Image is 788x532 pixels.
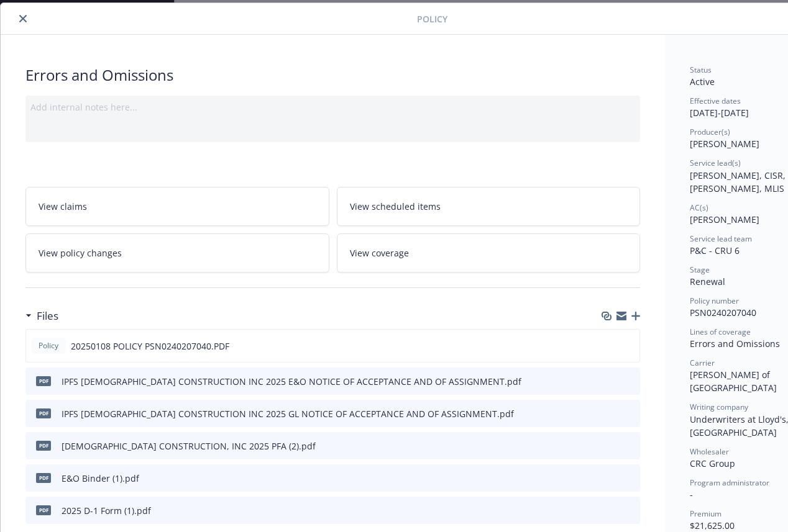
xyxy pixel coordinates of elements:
[690,307,756,318] span: PSN0240207040
[25,65,640,86] div: Errors and Omissions
[690,508,722,519] span: Premium
[690,402,748,412] span: Writing company
[690,138,759,150] span: [PERSON_NAME]
[690,264,710,275] span: Stage
[624,504,635,517] button: preview file
[690,158,741,168] span: Service lead(s)
[690,96,741,106] span: Effective dates
[25,308,58,324] div: Files
[690,369,777,394] span: [PERSON_NAME] of [GEOGRAPHIC_DATA]
[36,441,51,450] span: pdf
[690,276,725,287] span: Renewal
[690,520,735,531] span: $21,625.00
[690,76,715,88] span: Active
[690,233,752,244] span: Service lead team
[337,233,641,273] a: View coverage
[39,200,87,213] span: View claims
[690,327,751,337] span: Lines of coverage
[417,12,447,25] span: Policy
[690,245,740,256] span: P&C - CRU 6
[690,489,693,500] span: -
[71,340,229,353] span: 20250108 POLICY PSN0240207040.PDF
[30,101,635,114] div: Add internal notes here...
[690,358,715,368] span: Carrier
[623,340,635,353] button: preview file
[624,375,635,388] button: preview file
[337,187,641,226] a: View scheduled items
[603,340,613,353] button: download file
[25,233,329,273] a: View policy changes
[624,440,635,453] button: preview file
[350,200,441,213] span: View scheduled items
[62,375,521,388] div: IPFS [DEMOGRAPHIC_DATA] CONSTRUCTION INC 2025 E&O NOTICE OF ACCEPTANCE AND OF ASSIGNMENT.pdf
[690,446,729,457] span: Wholesaler
[604,407,614,420] button: download file
[690,169,788,194] span: [PERSON_NAME], CISR, [PERSON_NAME], MLIS
[690,127,730,137] span: Producer(s)
[624,472,635,485] button: preview file
[62,440,316,453] div: [DEMOGRAPHIC_DATA] CONSTRUCTION, INC 2025 PFA (2).pdf
[690,295,739,306] span: Policy number
[690,477,769,488] span: Program administrator
[624,407,635,420] button: preview file
[25,187,329,226] a: View claims
[62,504,151,517] div: 2025 D-1 Form (1).pdf
[36,473,51,482] span: pdf
[16,11,30,26] button: close
[36,408,51,418] span: pdf
[62,407,514,420] div: IPFS [DEMOGRAPHIC_DATA] CONSTRUCTION INC 2025 GL NOTICE OF ACCEPTANCE AND OF ASSIGNMENT.pdf
[62,472,139,485] div: E&O Binder (1).pdf
[604,504,614,517] button: download file
[350,246,409,259] span: View coverage
[604,472,614,485] button: download file
[690,202,708,213] span: AC(s)
[39,246,122,259] span: View policy changes
[604,440,614,453] button: download file
[690,65,712,75] span: Status
[37,308,58,324] h3: Files
[36,340,61,351] span: Policy
[36,505,51,515] span: pdf
[36,376,51,385] span: pdf
[690,214,759,225] span: [PERSON_NAME]
[690,458,735,469] span: CRC Group
[604,375,614,388] button: download file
